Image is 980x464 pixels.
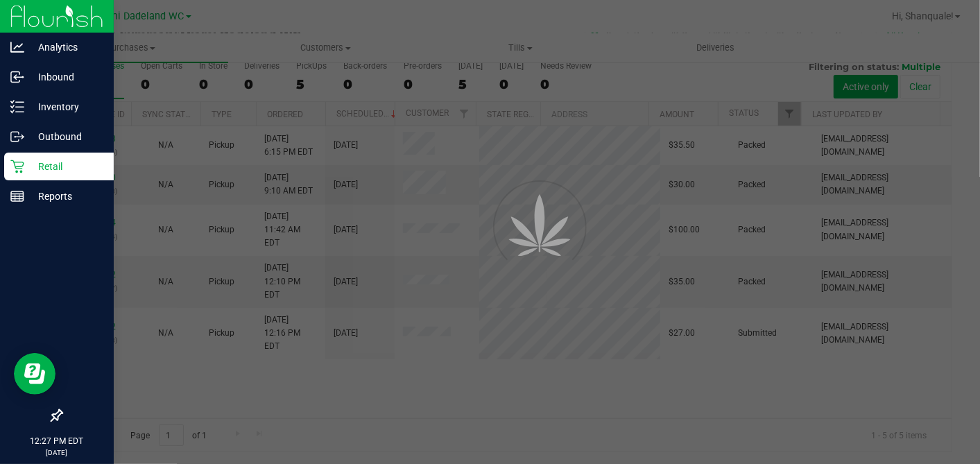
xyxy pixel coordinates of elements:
[24,128,108,145] p: Outbound
[10,70,24,84] inline-svg: Inbound
[24,188,108,205] p: Reports
[14,353,55,395] iframe: Resource center
[24,39,108,55] p: Analytics
[10,160,24,173] inline-svg: Retail
[24,158,108,175] p: Retail
[24,69,108,85] p: Inbound
[24,98,108,115] p: Inventory
[10,40,24,54] inline-svg: Analytics
[10,189,24,203] inline-svg: Reports
[6,447,108,458] p: [DATE]
[10,100,24,114] inline-svg: Inventory
[10,130,24,144] inline-svg: Outbound
[6,435,108,447] p: 12:27 PM EDT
